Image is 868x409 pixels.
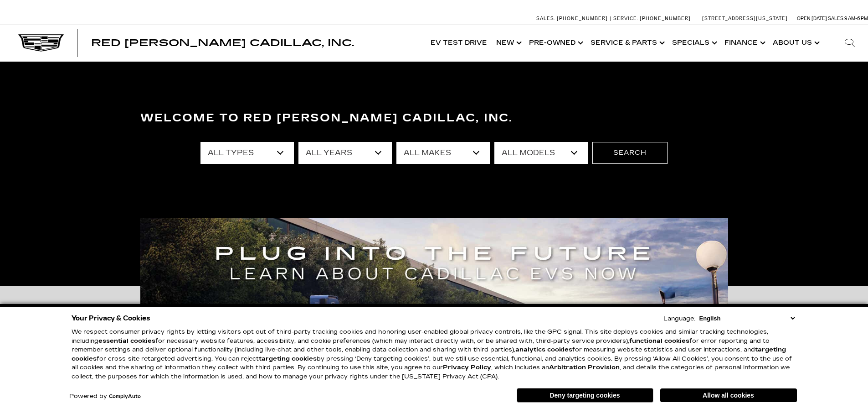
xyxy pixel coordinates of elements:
[720,25,768,61] a: Finance
[613,16,638,21] span: Service:
[524,25,586,61] a: Pre-Owned
[828,16,844,21] span: Sales:
[768,25,822,61] a: About Us
[517,388,653,403] button: Deny targeting cookies
[109,394,141,399] a: ComplyAuto
[72,312,150,325] span: Your Privacy & Cookies
[610,16,693,21] a: Service: [PHONE_NUMBER]
[663,316,695,322] div: Language:
[140,109,728,127] h3: Welcome to Red [PERSON_NAME] Cadillac, Inc.
[697,314,797,323] select: Language Select
[98,337,155,345] strong: essential cookies
[536,16,610,21] a: Sales: [PHONE_NUMBER]
[844,16,868,21] span: 9 AM-6 PM
[72,328,797,381] p: We respect consumer privacy rights by letting visitors opt out of third-party tracking cookies an...
[443,364,491,371] a: Privacy Policy
[200,142,294,164] select: Filter by type
[629,337,689,345] strong: functional cookies
[640,16,691,21] span: [PHONE_NUMBER]
[797,16,827,21] span: Open [DATE]
[592,142,668,164] button: Search
[426,25,492,61] a: EV Test Drive
[18,34,64,52] img: Cadillac Dark Logo with Cadillac White Text
[557,16,608,21] span: [PHONE_NUMBER]
[259,355,317,362] strong: targeting cookies
[660,388,797,402] button: Allow all cookies
[549,364,620,371] strong: Arbitration Provision
[91,38,354,47] a: Red [PERSON_NAME] Cadillac, Inc.
[494,142,588,164] select: Filter by model
[702,16,788,21] a: [STREET_ADDRESS][US_STATE]
[91,37,354,48] span: Red [PERSON_NAME] Cadillac, Inc.
[72,346,786,362] strong: targeting cookies
[536,16,555,21] span: Sales:
[515,346,572,353] strong: analytics cookies
[69,393,141,399] div: Powered by
[586,25,668,61] a: Service & Parts
[396,142,490,164] select: Filter by make
[668,25,720,61] a: Specials
[298,142,392,164] select: Filter by year
[492,25,524,61] a: New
